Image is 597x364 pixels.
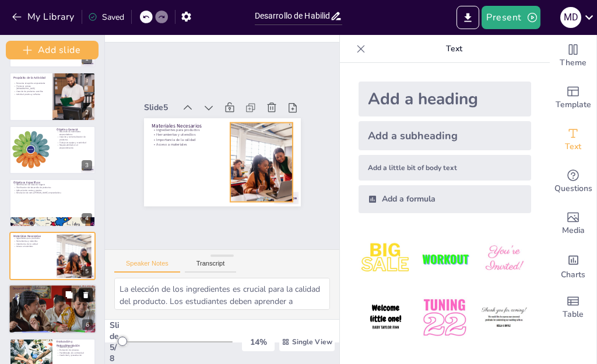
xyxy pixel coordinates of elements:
div: Get real-time input from your audience [550,161,596,203]
span: Table [563,308,584,321]
div: Change the overall theme [550,35,596,77]
p: Proceso de producción [13,295,92,298]
div: 14 % [244,337,272,348]
p: Simulación de venta [PERSON_NAME] emprendedora [13,192,91,195]
span: Media [562,224,585,237]
div: 3 [9,126,96,174]
img: 4.jpeg [359,291,413,345]
p: Diseño de marca y logo [13,292,92,295]
div: M D [560,7,581,28]
p: Ingredientes para productos [159,107,228,133]
button: Transcript [185,260,237,273]
div: Add ready made slides [550,77,596,119]
div: 4 [82,213,92,224]
div: 6 [82,320,93,330]
img: 3.jpeg [477,232,531,286]
button: Present [482,6,540,29]
p: Creación de productos sencillos [13,90,48,93]
button: My Library [9,8,79,26]
button: Duplicate Slide [62,288,76,302]
div: 5 [9,232,96,280]
img: 5.jpeg [417,291,472,345]
div: Add a table [550,287,596,328]
span: Charts [561,268,585,281]
div: 5 [82,266,92,277]
p: Evaluación y retroalimentación [13,298,92,301]
p: Trabajo en equipo y creatividad [57,141,91,144]
p: Evaluación y Retroalimentación [57,340,91,348]
p: Actividad práctica y reflexiva [13,93,48,96]
input: Insert title [255,8,331,24]
div: Add a subheading [359,121,531,150]
p: Identificación de ideas de negocio [13,183,91,186]
p: Text [370,35,538,63]
p: Reflexión grupal [57,346,91,349]
div: Add a heading [359,82,531,116]
button: Delete Slide [79,288,93,302]
div: 4 [9,179,96,227]
div: Saved [88,12,124,23]
p: Importancia de la calidad [13,242,52,245]
div: Add images, graphics, shapes or video [550,203,596,245]
p: Importancia de la calidad [156,116,225,142]
p: Propósito de la Actividad [13,76,48,80]
button: Speaker Notes [114,260,180,273]
p: Fomentar el espíritu emprendedor [13,82,48,85]
span: Template [556,98,591,111]
div: 1 [82,54,92,64]
p: Herramientas y utensilios [13,239,52,242]
button: Add slide [6,41,99,59]
button: Export to PowerPoint [456,6,479,29]
p: Responsabilidad en el emprendimiento [57,144,91,149]
img: 2.jpeg [417,232,472,286]
p: Formación de equipos [13,289,92,292]
div: 3 [82,160,92,171]
div: Add text boxes [550,119,596,161]
div: 6 [9,284,97,334]
div: Slide 5 / 8 [110,320,121,364]
span: Single View [292,337,332,347]
p: Posibilidades de continuidad [57,351,91,354]
p: Desarrollo de la Actividad [13,287,92,291]
p: Ingredientes para productos [13,237,52,240]
p: Acceso a materiales [13,245,52,248]
p: Desarrollo de habilidades emprendedoras [57,130,91,136]
button: M D [560,6,581,29]
div: Add a little bit of body text [359,155,531,181]
p: Objetivos Específicos [13,181,91,185]
img: 6.jpeg [477,291,531,345]
p: Aplicación de costos y precios [13,189,91,192]
div: 2 [9,72,96,121]
p: Planificación del desarrollo de productos [13,186,91,189]
p: Creatividad y presentación [57,354,91,357]
p: Materiales Necesarios [13,234,52,238]
p: Acceso a materiales [154,121,223,147]
p: Promover valores [DEMOGRAPHIC_DATA] [13,84,48,90]
div: Add a formula [359,185,531,213]
div: 2 [82,107,92,118]
p: Herramientas y utensilios [158,111,227,137]
p: Materiales Necesarios [160,101,230,130]
div: Add charts and graphs [550,245,596,287]
p: Creación y comercialización de productos [57,136,91,141]
span: Questions [554,182,592,195]
div: Slide 5 [157,80,190,100]
img: 1.jpeg [359,232,413,286]
textarea: La elección de los ingredientes es crucial para la calidad del producto. Los estudiantes deben ap... [114,278,330,310]
span: Text [565,140,581,153]
p: Evaluación de procesos [57,349,91,352]
span: Theme [560,56,587,69]
p: Objetivo General [57,128,91,132]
